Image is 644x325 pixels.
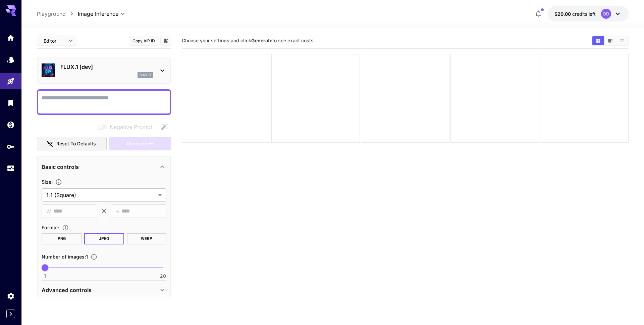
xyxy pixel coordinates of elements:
button: Reset to defaults [37,137,107,151]
button: Show media in video view [604,36,616,45]
div: Usage [7,164,15,173]
span: 20 [160,273,166,279]
button: JPEG [84,233,124,244]
button: PNG [42,233,82,244]
span: Editor [44,37,64,44]
div: FLUX.1 [dev]flux1d [42,60,166,81]
div: $20.00 [554,10,596,17]
div: Wallet [7,121,15,129]
span: Image Inference [78,10,118,18]
span: 1:1 (Square) [46,191,156,199]
div: Home [7,34,15,42]
a: Playground [37,10,66,18]
div: Models [7,55,15,64]
span: Negative Prompt [110,123,152,131]
div: Library [7,99,15,107]
div: OD [601,9,611,19]
span: W [46,207,51,215]
button: Adjust the dimensions of the generated image by specifying its width and height in pixels, or sel... [53,179,65,185]
div: Show media in grid viewShow media in video viewShow media in list view [592,36,629,46]
button: Specify how many images to generate in a single request. Each image generation will be charged se... [88,253,100,260]
span: Size : [42,179,53,185]
button: Show media in grid view [592,36,604,45]
p: Basic controls [42,163,79,171]
div: Advanced controls [42,282,166,298]
button: Show media in list view [616,36,628,45]
span: $20.00 [554,11,572,17]
button: Choose the file format for the output image. [59,224,71,231]
div: Basic controls [42,159,166,175]
p: Advanced controls [42,286,92,294]
p: FLUX.1 [dev] [60,63,153,71]
span: credits left [572,11,596,17]
span: Choose your settings and click to see exact costs. [182,38,315,43]
span: Negative prompts are not compatible with the selected model. [96,123,158,131]
div: API Keys [7,142,15,151]
button: $20.00OD [548,6,629,21]
span: Number of images : 1 [42,254,88,260]
div: Playground [7,77,15,86]
b: Generate [251,38,272,43]
button: Expand sidebar [6,310,15,318]
button: Copy AIR ID [129,36,159,46]
button: Add to library [163,37,169,45]
span: Format : [42,225,59,230]
div: Settings [7,292,15,300]
button: WEBP [127,233,167,244]
span: H [115,207,119,215]
p: flux1d [140,73,151,77]
span: 1 [44,273,46,279]
nav: breadcrumb [37,10,78,18]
